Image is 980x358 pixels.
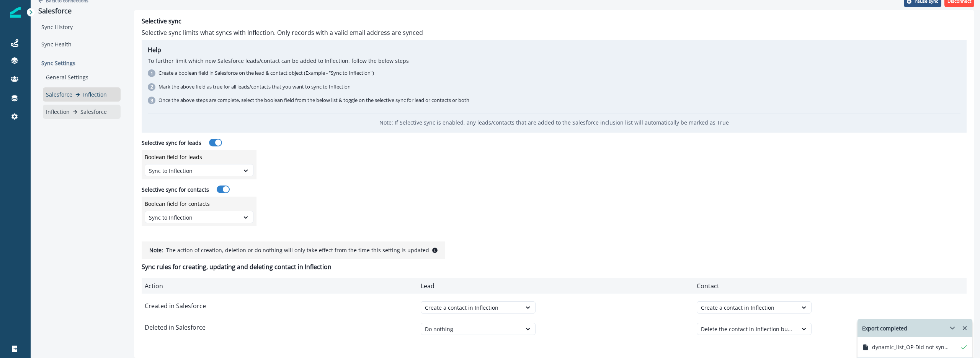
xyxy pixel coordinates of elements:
[379,118,729,126] p: Note: If Selective sync is enabled, any leads/contacts that are added to the Salesforce inclusion...
[697,281,719,291] p: Contact
[145,281,412,291] p: Action
[857,337,972,358] div: hide-exports
[149,246,163,254] p: Note:
[148,69,155,77] div: 1
[142,28,967,37] p: Selective sync limits what syncs with Inflection. Only records with a valid email address are synced
[80,108,107,116] p: Salesforce
[145,200,210,208] p: Boolean field for contacts
[142,139,201,147] p: Selective sync for leads
[166,246,429,254] p: The action of creation, deletion or do nothing will only take effect from the time this setting i...
[148,46,960,54] h2: Help
[158,97,469,104] p: Once the above steps are complete, select the boolean field from the below list & toggle on the s...
[38,20,121,34] div: Sync History
[148,83,155,91] div: 2
[145,323,410,347] p: Deleted in Salesforce
[38,7,121,15] p: Salesforce
[946,322,959,334] button: hide-exports
[425,304,518,312] div: Create a contact in Inflection
[142,263,967,271] h2: Sync rules for creating, updating and deleting contact in Inflection
[959,322,971,334] button: Remove-exports
[148,57,960,65] p: To further limit which new Salesforce leads/contact can be added to Inflection, follow the below ...
[701,325,794,333] div: Delete the contact in Inflection but keep product data
[148,97,155,104] div: 3
[46,108,70,116] p: Inflection
[940,319,955,337] button: hide-exports
[142,18,967,25] h2: Selective sync
[158,83,351,91] p: Mark the above field as true for all leads/contacts that you want to sync to Inflection
[142,186,209,194] p: Selective sync for contacts
[83,90,107,99] p: Inflection
[862,324,907,332] p: Export completed
[421,281,434,291] p: Lead
[158,69,374,77] p: Create a boolean field in Salesforce on the lead & contact object (Example - "Sync to Inflection")
[872,343,949,351] p: dynamic_list_OP-Did not sync to SFDC [DATE]11.16.40 AM
[43,70,121,84] div: General Settings
[145,301,410,314] p: Created in Salesforce
[38,37,121,51] div: Sync Health
[701,304,794,312] div: Create a contact in Inflection
[425,325,518,333] div: Do nothing
[46,90,72,99] p: Salesforce
[10,7,21,18] img: Inflection
[38,56,121,70] p: Sync Settings
[145,153,202,161] p: Boolean field for leads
